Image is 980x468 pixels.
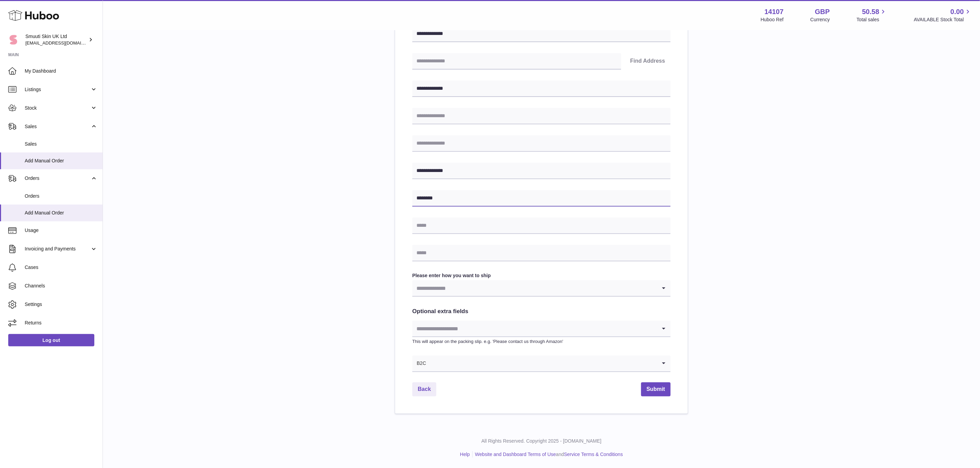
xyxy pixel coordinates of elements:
input: Search for option [412,321,657,336]
input: Search for option [426,356,657,371]
a: 0.00 AVAILABLE Stock Total [914,7,972,23]
span: B2C [412,356,426,371]
a: Help [460,452,470,457]
span: 0.00 [951,7,964,16]
a: 50.58 Total sales [857,7,887,23]
div: Huboo Ref [761,16,784,23]
h2: Optional extra fields [412,308,671,316]
a: Log out [8,334,94,346]
p: This will appear on the packing slip. e.g. 'Please contact us through Amazon' [412,338,671,345]
span: My Dashboard [25,68,97,74]
label: Please enter how you want to ship [412,272,671,279]
p: All Rights Reserved. Copyright 2025 - [DOMAIN_NAME] [108,438,975,444]
span: [EMAIL_ADDRESS][DOMAIN_NAME] [25,40,101,46]
span: Add Manual Order [25,210,97,216]
span: Returns [25,320,97,326]
a: Website and Dashboard Terms of Use [475,452,556,457]
span: Add Manual Order [25,158,97,164]
span: Sales [25,141,97,147]
div: Search for option [412,321,671,337]
span: 50.58 [862,7,879,16]
span: Settings [25,301,97,308]
span: Orders [25,175,90,182]
span: Invoicing and Payments [25,246,90,252]
div: Search for option [412,356,671,372]
span: Orders [25,193,97,199]
strong: 14107 [765,7,784,16]
img: internalAdmin-14107@internal.huboo.com [8,35,19,45]
input: Search for option [412,280,657,296]
span: Sales [25,123,90,130]
span: Listings [25,86,90,93]
strong: GBP [815,7,830,16]
a: Back [412,382,436,396]
span: Stock [25,105,90,111]
button: Submit [641,382,671,396]
a: Service Terms & Conditions [564,452,623,457]
div: Currency [811,16,830,23]
li: and [473,451,623,458]
span: Usage [25,227,97,234]
div: Smuuti Skin UK Ltd [25,33,87,46]
span: Total sales [857,16,887,23]
div: Search for option [412,280,671,297]
span: Channels [25,283,97,289]
span: AVAILABLE Stock Total [914,16,972,23]
span: Cases [25,264,97,271]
